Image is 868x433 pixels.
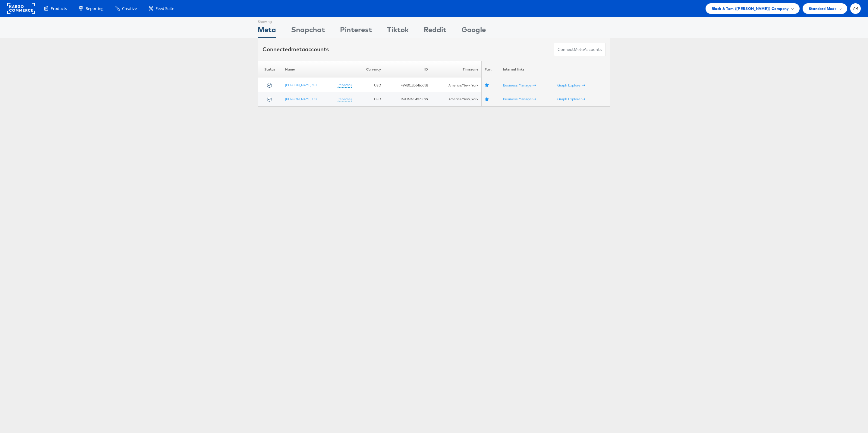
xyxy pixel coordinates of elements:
td: USD [355,92,384,106]
span: Feed Suite [156,6,174,11]
div: Connected accounts [263,45,329,53]
a: Business Manager [503,83,536,87]
a: Graph Explorer [557,97,585,101]
td: America/New_York [431,78,482,92]
span: Products [51,6,67,11]
th: ID [384,61,431,78]
div: Reddit [424,24,446,38]
a: Business Manager [503,97,536,101]
span: meta [574,47,584,52]
button: ConnectmetaAccounts [554,43,605,56]
th: Name [282,61,355,78]
div: Showing [258,17,276,24]
a: (rename) [338,97,352,102]
a: [PERSON_NAME] 2.0 [285,83,316,87]
span: meta [291,46,305,53]
th: Timezone [431,61,482,78]
a: Graph Explorer [557,83,585,87]
div: Tiktok [387,24,409,38]
div: Pinterest [340,24,372,38]
div: Snapchat [291,24,325,38]
a: [PERSON_NAME] US [285,97,317,101]
td: USD [355,78,384,92]
a: (rename) [338,83,352,88]
span: Standard Mode [809,5,837,12]
span: ZR [853,7,858,11]
span: Reporting [86,6,103,11]
span: Creative [122,6,137,11]
th: Currency [355,61,384,78]
span: Block & Tam ([PERSON_NAME]) Company [712,5,789,12]
td: 497801206465538 [384,78,431,92]
div: Google [461,24,486,38]
div: Meta [258,24,276,38]
td: 924159734371079 [384,92,431,106]
th: Status [258,61,282,78]
td: America/New_York [431,92,482,106]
